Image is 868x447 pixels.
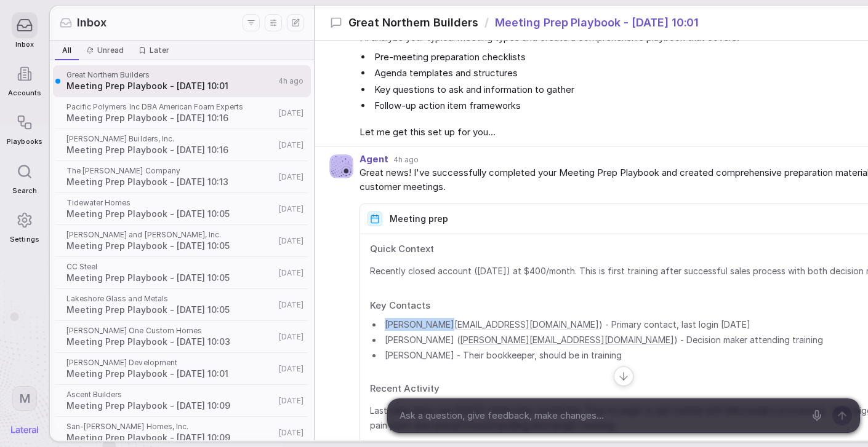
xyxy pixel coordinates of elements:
[66,134,275,144] span: [PERSON_NAME] Builders, Inc.
[7,55,42,103] a: Accounts
[279,396,303,406] span: [DATE]
[53,321,311,353] a: [PERSON_NAME] One Custom HomesMeeting Prep Playbook - [DATE] 10:03[DATE]
[53,193,311,225] a: Tidewater HomesMeeting Prep Playbook - [DATE] 10:05[DATE]
[19,390,31,406] span: M
[66,144,275,156] span: Meeting Prep Playbook - [DATE] 10:16
[66,102,275,112] span: Pacific Polymers Inc DBA American Foam Experts
[53,353,311,385] a: [PERSON_NAME] DevelopmentMeeting Prep Playbook - [DATE] 10:01[DATE]
[348,15,478,31] span: Great Northern Builders
[279,140,303,150] span: [DATE]
[279,108,303,118] span: [DATE]
[7,6,42,55] a: Inbox
[66,112,275,124] span: Meeting Prep Playbook - [DATE] 10:16
[279,204,303,214] span: [DATE]
[243,14,260,31] button: Filters
[278,76,303,86] span: 4h ago
[12,187,37,195] span: Search
[53,257,311,289] a: CC SteelMeeting Prep Playbook - [DATE] 10:05[DATE]
[53,289,311,321] a: Lakeshore Glass and MetalsMeeting Prep Playbook - [DATE] 10:05[DATE]
[7,201,42,250] a: Settings
[66,240,275,252] span: Meeting Prep Playbook - [DATE] 10:05
[53,65,311,97] a: Great Northern BuildersMeeting Prep Playbook - [DATE] 10:014h ago
[66,262,275,272] span: CC Steel
[360,154,388,165] span: Agent
[66,358,275,368] span: [PERSON_NAME] Development
[53,97,311,129] a: Pacific Polymers Inc DBA American Foam ExpertsMeeting Prep Playbook - [DATE] 10:16[DATE]
[53,385,311,417] a: Ascent BuildersMeeting Prep Playbook - [DATE] 10:09[DATE]
[66,368,275,380] span: Meeting Prep Playbook - [DATE] 10:01
[279,172,303,182] span: [DATE]
[66,432,275,444] span: Meeting Prep Playbook - [DATE] 10:09
[97,45,124,55] span: Unread
[53,225,311,257] a: [PERSON_NAME] and [PERSON_NAME], Inc.Meeting Prep Playbook - [DATE] 10:05[DATE]
[484,15,489,31] span: /
[390,214,448,224] span: Meeting prep
[495,15,699,31] span: Meeting Prep Playbook - [DATE] 10:01
[15,41,34,49] span: Inbox
[8,89,41,97] span: Accounts
[66,272,275,284] span: Meeting Prep Playbook - [DATE] 10:05
[53,129,311,161] a: [PERSON_NAME] Builders, Inc.Meeting Prep Playbook - [DATE] 10:16[DATE]
[66,176,275,188] span: Meeting Prep Playbook - [DATE] 10:13
[62,45,71,55] span: All
[279,428,303,438] span: [DATE]
[66,422,275,432] span: San-[PERSON_NAME] Homes, Inc.
[77,15,106,31] span: Inbox
[279,364,303,374] span: [DATE]
[66,208,275,220] span: Meeting Prep Playbook - [DATE] 10:05
[66,336,275,348] span: Meeting Prep Playbook - [DATE] 10:03
[66,400,275,412] span: Meeting Prep Playbook - [DATE] 10:09
[279,332,303,342] span: [DATE]
[330,155,353,178] img: Agent avatar
[11,426,38,433] img: Lateral
[10,235,39,243] span: Settings
[454,318,599,331] a: [EMAIL_ADDRESS][DOMAIN_NAME]
[66,304,275,316] span: Meeting Prep Playbook - [DATE] 10:05
[460,333,674,346] a: [PERSON_NAME][EMAIL_ADDRESS][DOMAIN_NAME]
[393,155,419,165] span: 4h ago
[265,14,282,31] button: Display settings
[150,45,169,55] span: Later
[66,390,275,400] span: Ascent Builders
[287,14,304,31] button: New thread
[66,198,275,208] span: Tidewater Homes
[66,230,275,240] span: [PERSON_NAME] and [PERSON_NAME], Inc.
[279,268,303,278] span: [DATE]
[66,70,275,80] span: Great Northern Builders
[66,166,275,176] span: The [PERSON_NAME] Company
[7,103,42,152] a: Playbooks
[66,80,275,92] span: Meeting Prep Playbook - [DATE] 10:01
[279,300,303,310] span: [DATE]
[66,326,275,336] span: [PERSON_NAME] One Custom Homes
[7,138,42,146] span: Playbooks
[53,161,311,193] a: The [PERSON_NAME] CompanyMeeting Prep Playbook - [DATE] 10:13[DATE]
[279,236,303,246] span: [DATE]
[66,294,275,304] span: Lakeshore Glass and Metals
